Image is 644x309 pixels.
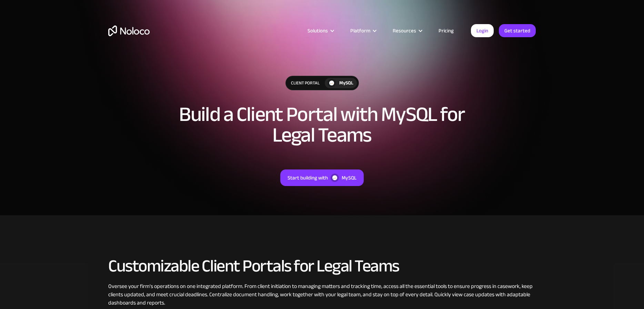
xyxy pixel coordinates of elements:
div: MySQL [342,173,356,182]
div: Oversee your firm's operations on one integrated platform. From client initiation to managing mat... [108,282,536,307]
h1: Build a Client Portal with MySQL for Legal Teams [167,104,477,145]
div: MySQL [339,79,353,87]
a: Pricing [430,26,462,35]
div: Client Portal [286,76,325,90]
div: Platform [350,26,370,35]
div: Solutions [299,26,342,35]
div: Platform [342,26,384,35]
div: Resources [393,26,416,35]
div: Start building with [288,173,328,182]
a: Login [471,24,494,37]
div: Solutions [308,26,328,35]
div: Resources [384,26,430,35]
h2: Customizable Client Portals for Legal Teams [108,257,536,275]
a: Start building withMySQL [280,169,364,186]
a: home [108,25,150,36]
a: Get started [499,24,536,37]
